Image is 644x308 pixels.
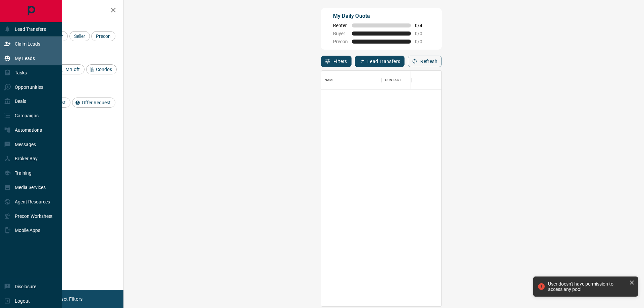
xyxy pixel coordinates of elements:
div: Name [325,71,335,89]
span: 0 / 0 [415,31,430,36]
div: Seller [69,31,90,41]
div: Offer Request [72,98,115,108]
span: 0 / 0 [415,39,430,44]
span: Offer Request [79,100,113,105]
button: Filters [321,56,352,67]
div: MrLoft [56,64,85,74]
span: Condos [94,67,114,72]
p: My Daily Quota [333,12,430,20]
span: MrLoft [63,67,82,72]
div: User doesn't have permission to access any pool [548,281,627,292]
span: Precon [94,34,113,39]
button: Reset Filters [51,293,87,305]
div: Precon [91,31,115,41]
button: Refresh [408,56,442,67]
span: Precon [333,39,348,44]
span: 0 / 4 [415,23,430,28]
button: Lead Transfers [355,56,405,67]
div: Contact [385,71,401,89]
span: Seller [72,34,88,39]
div: Contact [382,71,435,89]
div: Condos [86,64,117,74]
div: Name [321,71,382,89]
span: Renter [333,23,348,28]
span: Buyer [333,31,348,36]
h2: Filters [21,7,117,15]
